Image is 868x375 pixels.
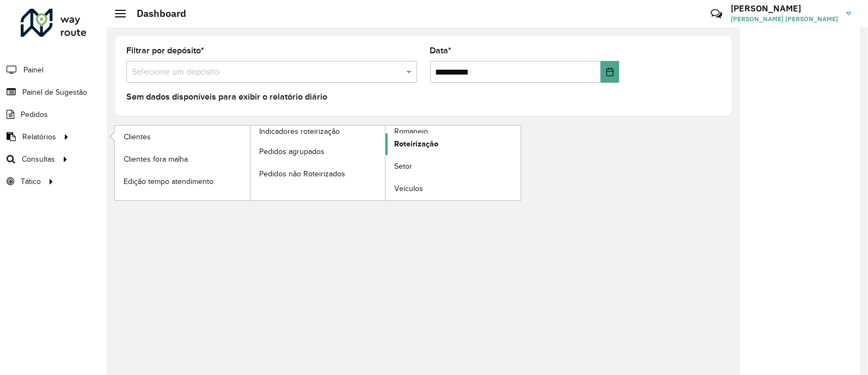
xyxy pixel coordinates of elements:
span: Pedidos agrupados [259,146,325,157]
a: Pedidos agrupados [250,140,386,162]
a: Pedidos não Roteirizados [250,163,386,185]
span: Romaneio [394,126,428,137]
label: Data [430,44,452,57]
span: Veículos [394,183,423,194]
span: [PERSON_NAME] [PERSON_NAME] [731,14,838,24]
a: Clientes [115,126,250,147]
span: Painel [23,64,44,76]
button: Choose Date [601,61,619,83]
a: Veículos [386,178,521,200]
span: Clientes fora malha [124,153,188,165]
label: Filtrar por depósito [126,44,204,57]
span: Indicadores roteirização [259,126,340,137]
h2: Dashboard [126,8,186,20]
span: Edição tempo atendimento [124,176,213,187]
span: Tático [21,176,41,187]
a: Roteirização [386,133,521,155]
a: Contato Rápido [705,2,728,26]
a: Romaneio [250,126,521,200]
span: Roteirização [394,138,438,150]
a: Indicadores roteirização [115,126,386,200]
span: Pedidos não Roteirizados [259,168,345,180]
span: Consultas [22,153,55,165]
span: Setor [394,161,412,172]
label: Sem dados disponíveis para exibir o relatório diário [126,90,327,103]
h3: [PERSON_NAME] [731,3,838,14]
a: Clientes fora malha [115,148,250,170]
a: Edição tempo atendimento [115,170,250,192]
a: Setor [386,156,521,177]
span: Pedidos [21,109,48,120]
span: Painel de Sugestão [22,87,87,98]
span: Clientes [124,131,151,143]
span: Relatórios [22,131,56,143]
